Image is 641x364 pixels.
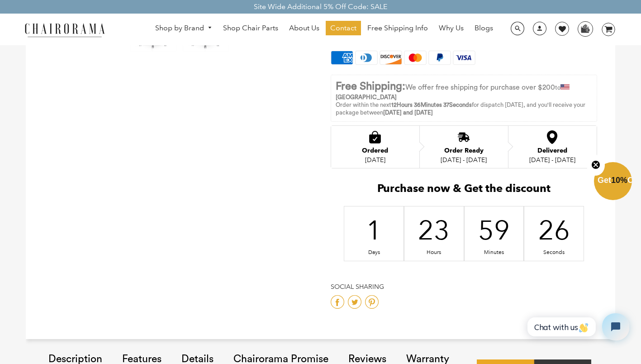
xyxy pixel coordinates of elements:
iframe: Tidio Chat [518,306,637,348]
div: [DATE] [362,156,388,163]
span: About Us [289,24,319,33]
p: to [336,80,592,101]
span: Contact [330,24,356,33]
div: 1 [367,212,380,248]
a: Free Shipping Info [363,21,432,35]
button: Close teaser [587,155,605,176]
nav: DesktopNavigation [148,21,500,38]
div: Order Ready [441,147,487,154]
strong: Free Shipping: [336,81,405,92]
div: Ordered [362,147,388,154]
h4: Social Sharing [331,283,597,291]
a: Shop by Brand [151,21,217,35]
div: [DATE] - [DATE] [441,156,487,163]
span: Get Off [598,176,639,185]
h2: Purchase now & Get the discount [331,182,597,200]
span: 12Hours 36Minutes 37Seconds [391,102,472,108]
img: chairorama [19,22,110,38]
span: Shop Chair Parts [223,24,278,33]
img: WhatsApp_Image_2024-07-12_at_16.23.01.webp [578,22,592,35]
div: [DATE] - [DATE] [529,156,575,163]
div: 59 [488,212,501,248]
a: Why Us [434,21,468,35]
div: 23 [427,212,441,248]
span: We offer free shipping for purchase over $200 [405,84,555,91]
div: Days [367,249,380,256]
div: 26 [547,212,560,248]
span: Why Us [439,24,464,33]
span: 10% [611,176,627,185]
div: Seconds [547,249,560,256]
span: Free Shipping Info [367,24,428,33]
strong: [DATE] and [DATE] [383,110,433,115]
div: Get10%OffClose teaser [594,163,632,201]
div: Hours [427,249,441,256]
a: Shop Chair Parts [218,21,283,35]
strong: [GEOGRAPHIC_DATA] [336,94,397,100]
a: Blogs [470,21,498,35]
div: Minutes [488,249,501,256]
span: Blogs [475,24,493,33]
a: About Us [285,21,324,35]
div: Delivered [529,147,575,154]
p: Order within the next for dispatch [DATE], and you'll receive your package between [336,101,592,117]
a: Contact [326,21,361,35]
